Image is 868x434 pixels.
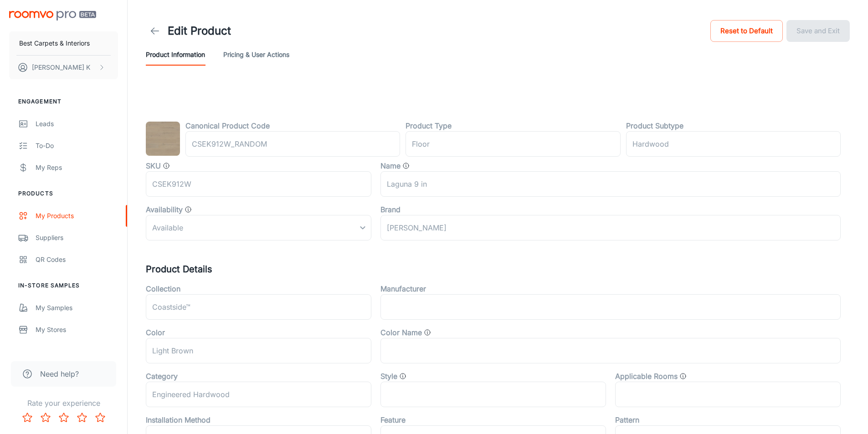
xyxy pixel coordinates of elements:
[380,414,406,425] label: Feature
[380,371,397,382] label: Style
[146,327,165,338] label: Color
[36,233,118,243] div: Suppliers
[163,162,170,169] svg: SKU for the product
[424,329,431,336] svg: General color categories. i.e Cloud, Eclipse, Gallery Opening
[399,373,406,380] svg: Product style, such as "Traditional" or "Minimalist"
[146,371,178,382] label: Category
[18,408,36,427] button: Rate 1 star
[615,371,678,382] label: Applicable Rooms
[185,206,192,213] svg: Value that determines whether the product is available, discontinued, or out of stock
[36,303,118,313] div: My Samples
[36,141,118,151] div: To-do
[146,414,211,425] label: Installation Method
[380,327,422,338] label: Color Name
[146,204,183,215] label: Availability
[146,215,371,240] div: Available
[710,20,783,42] button: Reset to Default
[146,262,850,276] h5: Product Details
[626,120,683,131] label: Product Subtype
[380,283,426,294] label: Manufacturer
[9,56,118,79] button: [PERSON_NAME] K
[55,408,73,427] button: Rate 3 star
[146,283,180,294] label: Collection
[91,408,109,427] button: Rate 5 star
[36,408,55,427] button: Rate 2 star
[32,62,90,72] p: [PERSON_NAME] K
[406,120,452,131] label: Product Type
[402,162,410,169] svg: Product name
[36,255,118,265] div: QR Codes
[36,163,118,173] div: My Reps
[185,120,270,131] label: Canonical Product Code
[40,368,79,379] span: Need help?
[36,211,118,221] div: My Products
[168,23,231,39] h1: Edit Product
[9,31,118,55] button: Best Carpets & Interiors
[223,44,289,66] button: Pricing & User Actions
[73,408,91,427] button: Rate 4 star
[380,160,401,171] label: Name
[679,373,687,380] svg: The type of rooms this product can be applied to
[146,44,205,66] button: Product Information
[36,325,118,335] div: My Stores
[7,398,120,408] p: Rate your experience
[36,119,118,129] div: Leads
[146,122,180,156] img: Laguna 9 in
[9,11,96,20] img: Roomvo PRO Beta
[615,414,639,425] label: Pattern
[19,38,90,48] p: Best Carpets & Interiors
[380,204,401,215] label: Brand
[146,160,161,171] label: SKU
